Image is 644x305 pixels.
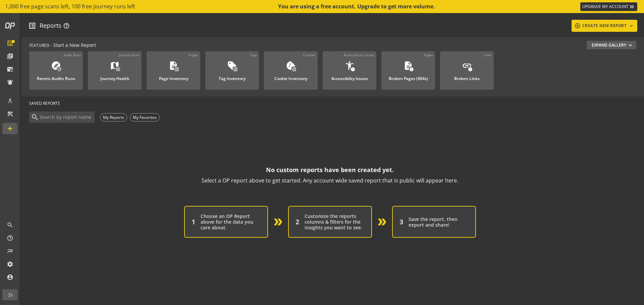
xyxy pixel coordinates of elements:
mat-icon: map [110,61,120,71]
div: Customize the reports columns & filters for the insights you want to see. [305,213,365,230]
mat-icon: cookie [286,61,296,71]
div: Cookies [303,53,316,57]
a: Journey RunsJourney Health [88,51,142,90]
mat-icon: settings [7,261,13,268]
a: LinksBroken Links [440,51,494,90]
a: CookiesCookie Inventory [264,51,318,90]
mat-icon: explore [51,61,61,71]
mat-icon: error [468,67,473,72]
mat-icon: account_circle [7,274,13,281]
mat-icon: keyboard_double_arrow_right [629,3,635,10]
div: 3 [399,218,403,226]
mat-icon: construction [7,110,13,117]
mat-icon: add [7,125,13,132]
a: Accessibility IssuesAccessibility Issues [323,51,376,90]
mat-icon: list_alt [291,67,297,72]
div: Pages [189,53,198,57]
mat-icon: keyboard_arrow_down [628,23,635,28]
a: UPGRADE MY ACCOUNT [580,2,637,11]
div: Tags [250,53,257,57]
div: Save the report, then export and share! [409,216,469,228]
mat-icon: description [403,61,413,71]
div: Tag Inventory [219,72,246,81]
a: PagesBroken Pages (404s) [381,51,435,90]
span: 1,000 free page scans left, 100 free journey runs left [5,3,135,10]
button: CREATE NEW REPORT [572,20,638,32]
input: Search by report name [39,113,93,121]
div: Choose an OP Report above for the data you care about. [201,213,261,230]
div: Accessibility Issues [331,72,368,81]
mat-icon: architecture [7,97,13,104]
mat-icon: search [7,222,13,228]
div: Accessibility Issues [343,53,374,57]
div: Reports [40,21,70,30]
mat-icon: notifications_active [7,79,13,86]
div: Audit Runs [64,53,81,57]
mat-icon: library_books [7,53,13,60]
mat-icon: multiline_chart [7,248,13,254]
div: My Favorites [130,113,160,122]
mat-icon: error [350,67,355,72]
mat-icon: list_alt [174,67,179,72]
div: Links [484,53,492,57]
div: Page Inventory [159,72,188,81]
p: Select a OP report above to get started. Any account wide saved report that is public will appear... [202,175,458,186]
mat-icon: list_alt [28,22,36,30]
div: - Start a New Report [29,41,636,50]
mat-icon: list_alt [7,40,13,47]
mat-icon: update [57,67,62,72]
div: Broken Links [454,72,480,81]
mat-icon: link [462,61,472,71]
a: Audit RunsRecent Audits Runs [29,51,83,90]
span: FEATURED [29,43,49,48]
mat-icon: help_outline [7,235,13,241]
div: 1 [192,218,195,226]
mat-icon: search [31,113,39,121]
mat-icon: accessibility_new [344,61,355,71]
mat-icon: list_alt [233,67,238,72]
mat-icon: monitor_heart [115,67,120,72]
mat-icon: expand_more [627,42,634,49]
button: Expand Gallery [587,41,636,49]
mat-icon: add_circle_outline [574,23,581,29]
div: Cookie Inventory [274,72,307,81]
div: My Reports [100,113,127,122]
mat-icon: description [168,61,178,71]
mat-icon: error [409,67,414,72]
div: SAVED REPORTS [29,96,631,110]
div: 2 [296,218,299,226]
div: Journey Runs [119,53,140,57]
div: Journey Health [100,72,129,81]
mat-icon: sell [227,61,237,71]
a: PagesPage Inventory [147,51,200,90]
p: No custom reports have been created yet. [266,164,394,175]
div: You are using a free account. Upgrade to get more volume. [278,3,436,10]
mat-icon: mark_email_read [7,66,13,73]
div: Pages [424,53,433,57]
mat-icon: help_outline [63,22,70,29]
div: Recent Audits Runs [37,72,75,81]
div: CREATE NEW REPORT [574,20,635,32]
div: Broken Pages (404s) [389,72,428,81]
a: TagsTag Inventory [205,51,259,90]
